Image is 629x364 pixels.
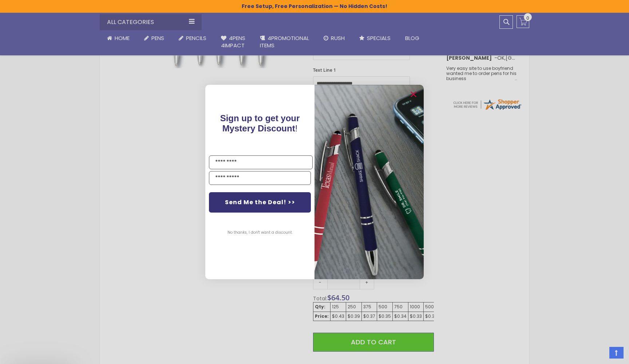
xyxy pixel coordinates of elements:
[408,88,419,100] button: Close dialog
[314,85,424,279] img: pop-up-image
[220,113,300,133] span: Sign up to get your Mystery Discount
[224,223,296,242] button: No thanks, I don't want a discount.
[569,344,629,364] iframe: Google Customer Reviews
[220,113,300,133] span: !
[209,192,311,213] button: Send Me the Deal! >>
